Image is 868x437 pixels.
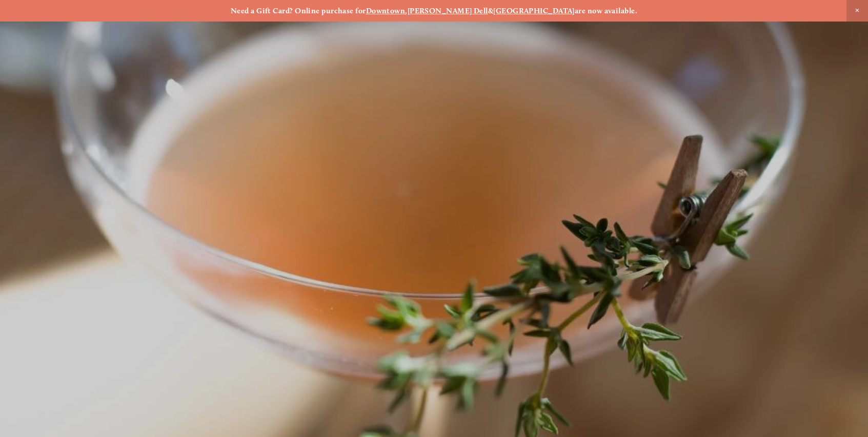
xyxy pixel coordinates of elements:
a: Downtown [366,6,406,15]
a: [GEOGRAPHIC_DATA] [493,6,575,15]
strong: Need a Gift Card? Online purchase for [231,6,366,15]
strong: & [488,6,493,15]
a: [PERSON_NAME] Dell [408,6,488,15]
strong: , [405,6,407,15]
strong: are now available. [575,6,637,15]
